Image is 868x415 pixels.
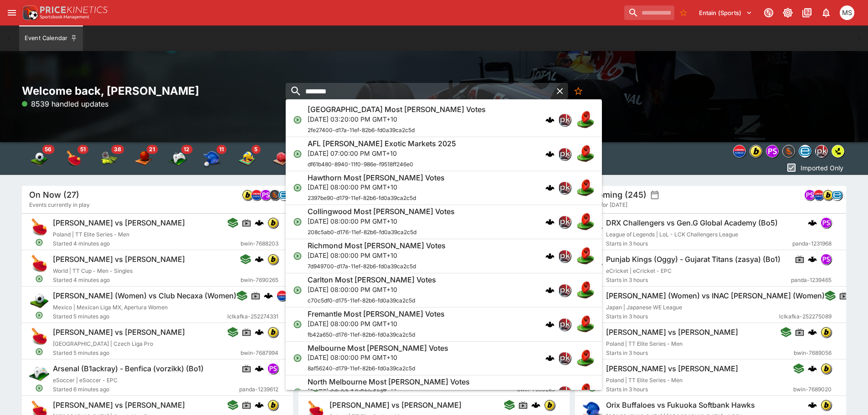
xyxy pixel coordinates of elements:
div: lsports [832,145,844,158]
svg: Open [293,183,302,192]
div: bwin [267,217,278,228]
img: pandascore.png [261,190,271,200]
div: pandascore [821,217,832,228]
img: volleyball [238,149,256,168]
img: logo-cerberus.svg [545,251,555,261]
span: Events currently in play [29,200,90,210]
div: cerberus [545,149,555,159]
div: pricekinetics [558,284,571,297]
div: Tennis [99,149,118,168]
span: Japan | Japanese WE League [606,304,682,311]
div: cerberus [808,400,817,410]
span: World | TT Cup - Men - Singles [53,267,133,274]
svg: Open [35,384,43,392]
span: Started 5 minutes ago [53,312,227,321]
img: bwin.png [268,400,278,410]
img: bwin.png [823,190,833,200]
img: bwin.png [544,400,555,410]
img: sportingsolutions.jpeg [783,145,795,157]
div: bwin [242,190,253,200]
img: esports.png [29,363,49,383]
h6: [GEOGRAPHIC_DATA] Most [PERSON_NAME] Votes [308,105,486,114]
h5: Upcoming (245) [582,190,647,200]
button: Documentation [799,5,815,21]
div: Basketball [134,149,152,168]
img: betradar.png [799,145,811,157]
svg: Open [588,384,596,392]
svg: Open [35,275,43,283]
img: pandascore.png [766,145,778,157]
img: pricekinetics.png [559,318,570,330]
span: Started 6 minutes ago [53,385,239,394]
h6: [PERSON_NAME] vs [PERSON_NAME] [53,218,185,228]
div: pricekinetics [558,318,571,331]
h6: Collingwood Most [PERSON_NAME] Votes [308,207,455,216]
span: Starts in 3 hours [606,385,793,394]
span: 5 [252,145,261,154]
img: lsports.jpeg [832,145,844,157]
img: logo-cerberus.svg [808,400,817,410]
img: australian_rules.png [576,349,595,367]
p: [DATE] 08:00:00 PM GMT+10 [308,182,445,192]
img: pandascore.png [821,254,831,264]
svg: Open [35,311,43,319]
div: Baseball [203,149,221,168]
div: lclkafka [277,290,288,301]
div: Esports [169,149,187,168]
div: lclkafka [733,145,746,158]
svg: Open [293,286,302,295]
img: logo-cerberus.svg [545,217,555,226]
div: pricekinetics [558,215,571,228]
img: logo-cerberus.svg [255,400,264,410]
img: Sportsbook Management [40,15,89,19]
span: Starts in 3 hours [606,348,794,358]
img: pricekinetics.png [559,284,570,296]
span: bwin-7690265 [241,276,278,285]
div: cerberus [545,354,555,363]
h6: [PERSON_NAME] vs [PERSON_NAME] [53,328,185,337]
div: pricekinetics [558,113,571,126]
p: [DATE] 08:00:00 PM GMT+10 [308,285,436,294]
div: betradar [832,190,842,200]
img: pricekinetics.png [559,250,570,262]
img: baseball [203,149,221,168]
h6: [PERSON_NAME] vs [PERSON_NAME] [53,400,185,410]
img: lclkafka.png [252,190,262,200]
span: 8af56240-d179-11ef-82b6-fd0a39ca2c5d [308,365,415,372]
span: fb42a650-d176-11ef-82b6-fd0a39ca2c5d [308,331,415,338]
span: 208c5ab0-d176-11ef-82b6-fd0a39ca2c5d [308,229,416,236]
img: table_tennis.png [582,327,602,347]
span: 12 [181,145,192,154]
div: pricekinetics [558,386,571,399]
img: logo-cerberus.svg [255,255,264,264]
div: pandascore [804,190,815,200]
div: Volleyball [238,149,256,168]
span: Started 4 minutes ago [53,239,241,248]
div: cerberus [545,115,555,124]
div: pricekinetics [815,145,828,158]
button: Connected to PK [760,5,777,21]
div: bwin [267,327,278,338]
span: bwin-7689020 [793,385,832,394]
svg: Open [293,388,302,397]
img: logo-cerberus.svg [255,328,264,337]
img: bwin.png [268,218,278,228]
img: betradar.png [832,190,842,200]
img: logo-cerberus.svg [808,255,817,264]
span: eSoccer | eSoccer - EPC [53,377,118,384]
span: eCricket | eCricket - EPC [606,267,672,274]
div: cerberus [808,255,817,264]
div: sportingsolutions [782,145,795,158]
div: pandascore [260,190,271,200]
span: bwin-7687994 [241,348,278,358]
h6: North Melbourne Most [PERSON_NAME] Votes [308,377,470,387]
span: Started 5 minutes ago [53,348,241,358]
img: australian_rules.png [576,315,595,333]
img: logo-cerberus.svg [264,291,273,300]
img: logo-cerberus.svg [545,183,555,192]
div: pricekinetics [558,181,571,194]
div: cerberus [255,364,264,373]
div: betradar [278,190,289,200]
img: pricekinetics.png [559,352,570,364]
img: logo-cerberus.svg [545,388,555,397]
